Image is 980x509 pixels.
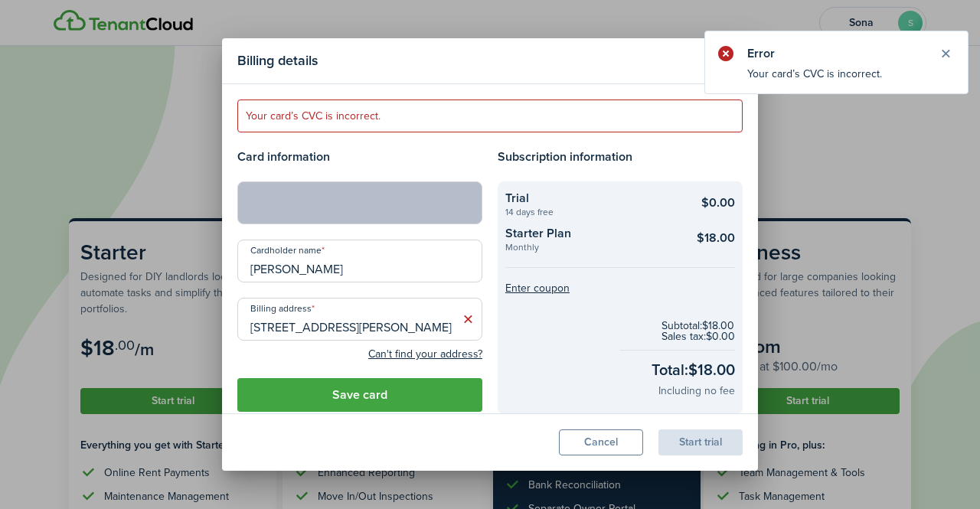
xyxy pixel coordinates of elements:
[505,243,678,252] checkout-summary-item-description: Monthly
[498,148,743,166] h4: Subscription information
[652,358,735,381] checkout-total-main: Total: $18.00
[505,224,678,243] checkout-summary-item-title: Starter Plan
[505,283,570,294] button: Enter coupon
[368,347,482,362] button: Can't find your address?
[701,194,735,212] checkout-summary-item-main-price: $0.00
[705,66,968,93] notify-body: Your card’s CVC is incorrect.
[505,207,678,217] checkout-summary-item-description: 14 days free
[661,321,735,331] checkout-subtotal-item: Subtotal: $18.00
[237,298,482,341] input: Start typing the address and then select from the dropdown
[237,148,482,166] h4: Card information
[747,44,923,63] notify-title: Error
[559,429,643,455] button: Cancel
[661,331,735,342] checkout-subtotal-item: Sales tax: $0.00
[237,100,743,132] error-message: Your card’s CVC is incorrect.
[658,383,735,399] checkout-total-secondary: Including no fee
[505,189,678,207] checkout-summary-item-title: Trial
[237,46,717,76] modal-title: Billing details
[237,378,482,412] button: Save card
[935,43,956,64] button: Close notify
[247,195,472,210] iframe: To enrich screen reader interactions, please activate Accessibility in Grammarly extension settings
[697,229,735,247] checkout-summary-item-main-price: $18.00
